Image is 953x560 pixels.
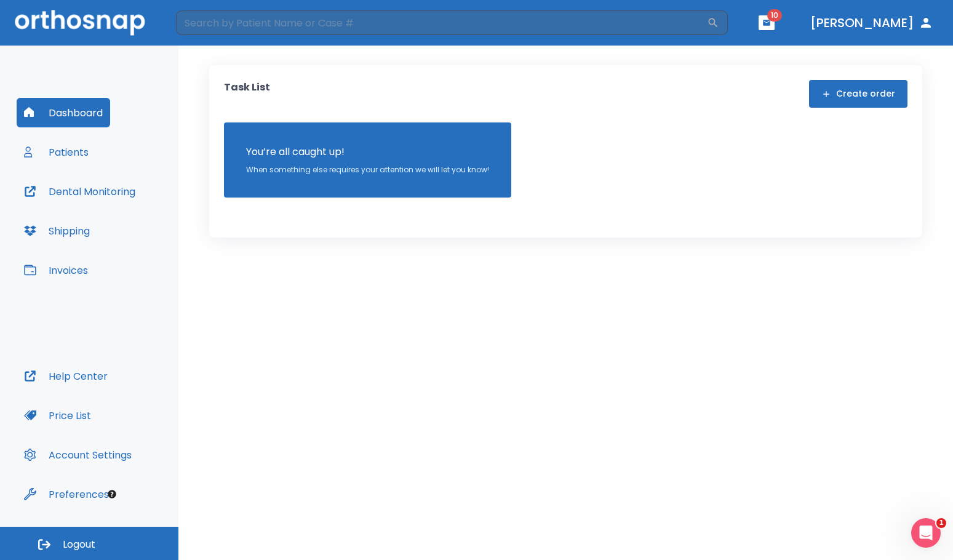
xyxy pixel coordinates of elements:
[17,216,97,246] button: Shipping
[17,137,96,167] button: Patients
[767,9,782,22] span: 10
[176,10,707,35] input: Search by Patient Name or Case #
[936,518,946,528] span: 1
[17,98,110,127] button: Dashboard
[15,10,145,35] img: Orthosnap
[17,361,115,391] button: Help Center
[809,80,907,108] button: Create order
[224,80,270,108] p: Task List
[106,489,118,500] div: Tooltip anchor
[17,401,98,430] button: Price List
[17,177,143,206] button: Dental Monitoring
[17,440,139,470] button: Account Settings
[246,164,489,175] p: When something else requires your attention we will let you know!
[805,12,938,34] button: [PERSON_NAME]
[63,538,95,551] span: Logout
[246,145,489,159] p: You’re all caught up!
[17,479,116,509] button: Preferences
[17,255,95,285] button: Invoices
[911,518,941,548] iframe: Intercom live chat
